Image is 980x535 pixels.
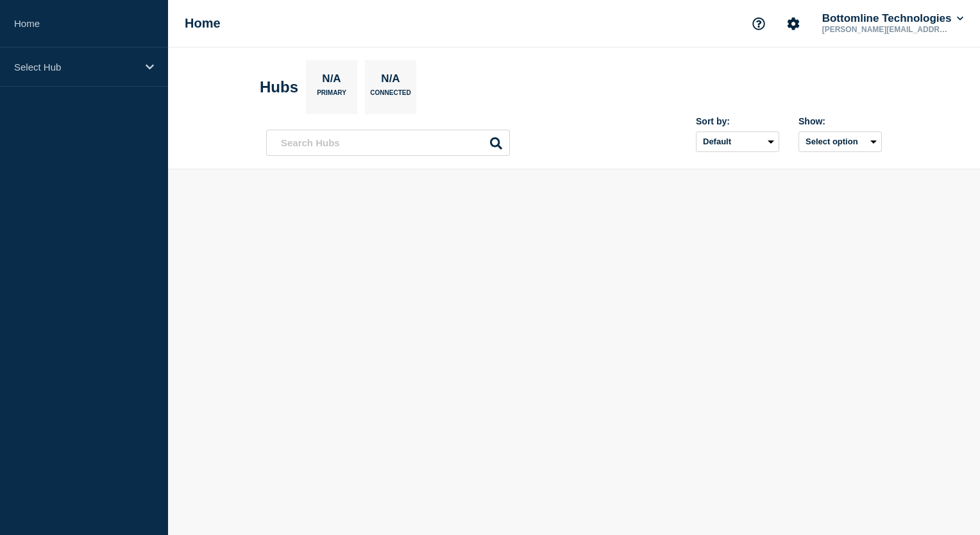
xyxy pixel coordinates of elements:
[317,89,346,103] p: Primary
[260,78,298,96] h2: Hubs
[745,10,772,37] button: Support
[820,25,953,34] p: [PERSON_NAME][EMAIL_ADDRESS][DOMAIN_NAME]
[266,130,510,156] input: Search Hubs
[376,72,405,89] p: N/A
[696,116,779,126] div: Sort by:
[14,62,137,72] p: Select Hub
[780,10,807,37] button: Account settings
[696,132,779,152] select: Sort by
[798,132,882,152] button: Select option
[185,16,221,31] h1: Home
[370,89,410,103] p: Connected
[798,116,882,126] div: Show:
[820,12,966,25] button: Bottomline Technologies
[317,72,346,89] p: N/A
